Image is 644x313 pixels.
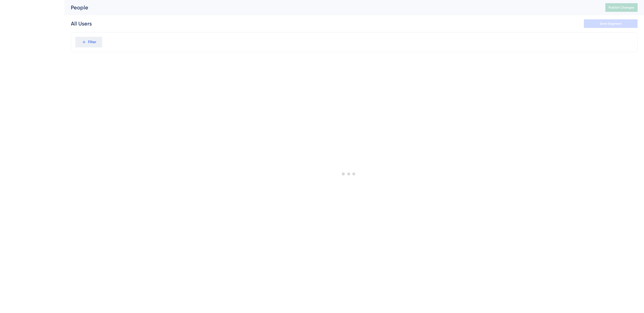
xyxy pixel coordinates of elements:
div: All Users [71,20,92,27]
button: Publish Changes [605,3,638,12]
button: Save Segment [584,19,638,28]
span: Publish Changes [609,5,634,10]
div: People [71,4,592,11]
span: Save Segment [600,21,622,26]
